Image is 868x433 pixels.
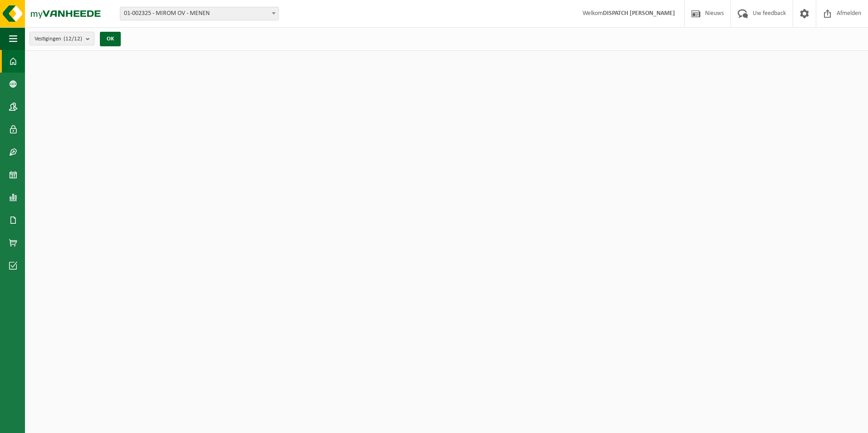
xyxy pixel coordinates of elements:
[120,7,279,20] span: 01-002325 - MIROM OV - MENEN
[64,36,82,42] count: (12/12)
[30,32,94,45] button: Vestigingen(12/12)
[100,32,121,46] button: OK
[35,32,82,46] span: Vestigingen
[603,10,675,17] strong: DISPATCH [PERSON_NAME]
[120,7,278,20] span: 01-002325 - MIROM OV - MENEN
